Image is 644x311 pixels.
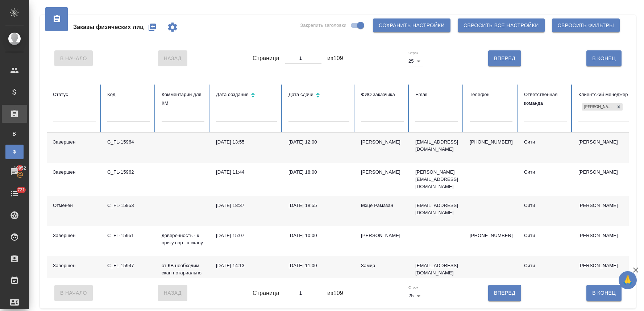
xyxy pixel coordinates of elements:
[288,262,349,269] div: [DATE] 11:00
[216,262,277,269] div: [DATE] 14:13
[361,232,404,239] div: [PERSON_NAME]
[379,21,445,30] span: Сохранить настройки
[415,262,458,277] p: [EMAIL_ADDRESS][DOMAIN_NAME]
[253,54,279,63] span: Страница
[216,202,277,209] div: [DATE] 18:37
[9,148,20,155] span: Ф
[373,18,450,32] button: Сохранить настройки
[162,232,204,246] p: доверенность - к оригу сор - к скану
[216,138,277,146] div: [DATE] 13:55
[107,202,150,209] div: C_FL-15953
[327,54,343,63] span: из 109
[408,291,423,301] div: 25
[552,18,620,32] button: Сбросить фильтры
[558,21,614,30] span: Сбросить фильтры
[13,186,29,194] span: 721
[53,232,96,239] div: Завершен
[361,262,404,269] div: Замир
[216,169,277,176] div: [DATE] 11:44
[622,273,634,288] span: 🙏
[619,271,637,289] button: 🙏
[288,232,349,239] div: [DATE] 10:00
[107,232,150,239] div: C_FL-15951
[300,22,346,29] span: Закрепить заголовки
[586,285,622,301] button: В Конец
[327,289,343,298] span: из 109
[144,18,161,36] button: Создать
[578,90,639,99] div: Клиентский менеджер
[288,202,349,209] div: [DATE] 18:55
[5,145,24,159] a: Ф
[73,23,144,32] span: Заказы физических лиц
[415,138,458,153] p: [EMAIL_ADDRESS][DOMAIN_NAME]
[288,90,349,101] div: Сортировка
[415,90,458,99] div: Email
[586,50,622,66] button: В Конец
[524,232,567,239] div: Сити
[216,232,277,239] div: [DATE] 15:07
[107,138,150,146] div: C_FL-15964
[5,127,24,141] a: В
[288,138,349,146] div: [DATE] 12:00
[162,90,204,108] div: Комментарии для КМ
[216,90,277,101] div: Сортировка
[464,21,539,30] span: Сбросить все настройки
[470,138,512,146] p: [PHONE_NUMBER]
[582,103,615,111] div: [PERSON_NAME]
[9,165,30,172] span: 19952
[53,90,96,99] div: Статус
[470,232,512,239] p: [PHONE_NUMBER]
[488,50,521,66] button: Вперед
[107,90,150,99] div: Код
[488,285,521,301] button: Вперед
[415,169,458,190] p: [PERSON_NAME][EMAIL_ADDRESS][DOMAIN_NAME]
[408,51,418,55] label: Строк
[2,163,27,181] a: 19952
[53,138,96,146] div: Завершен
[524,169,567,176] div: Сити
[361,138,404,146] div: [PERSON_NAME]
[53,262,96,269] div: Завершен
[361,90,404,99] div: ФИО заказчика
[592,289,616,298] span: В Конец
[107,169,150,176] div: C_FL-15962
[524,90,567,108] div: Ответственная команда
[288,169,349,176] div: [DATE] 18:00
[107,262,150,269] div: C_FL-15947
[253,289,279,298] span: Страница
[408,286,418,289] label: Строк
[415,202,458,216] p: [EMAIL_ADDRESS][DOMAIN_NAME]
[470,90,512,99] div: Телефон
[524,202,567,209] div: Сити
[2,184,27,203] a: 721
[361,202,404,209] div: Мхце Рамазан
[9,130,20,137] span: В
[524,262,567,269] div: Сити
[524,138,567,146] div: Сити
[592,54,616,63] span: В Конец
[162,262,204,284] p: от КВ необходим скан нотариально заве...
[408,56,423,66] div: 25
[458,18,545,32] button: Сбросить все настройки
[494,289,515,298] span: Вперед
[494,54,515,63] span: Вперед
[361,169,404,176] div: [PERSON_NAME]
[53,202,96,209] div: Отменен
[53,169,96,176] div: Завершен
